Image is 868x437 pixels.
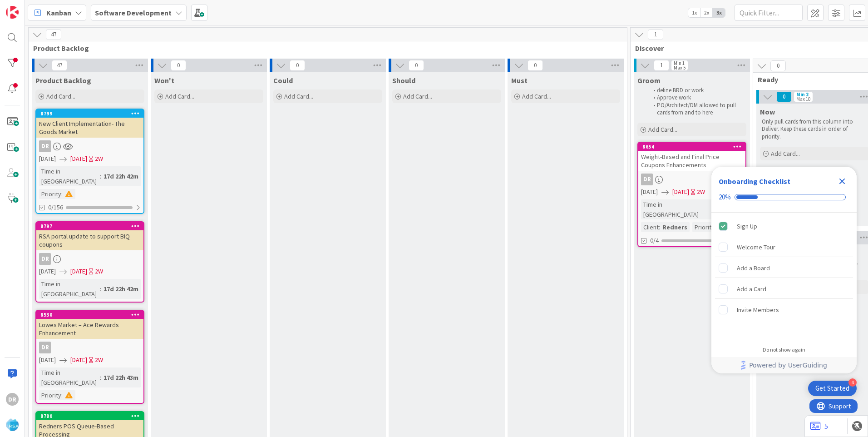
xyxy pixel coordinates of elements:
div: 2W [95,154,103,164]
div: 8530 [40,312,143,318]
span: Add Card... [771,149,800,158]
div: 2W [95,355,103,365]
div: Onboarding Checklist [719,176,790,187]
div: DR [39,140,51,152]
a: 8530Lowes Market – Ace Rewards EnhancementDR[DATE][DATE]2WTime in [GEOGRAPHIC_DATA]:17d 22h 43mPr... [35,310,144,404]
span: Product Backlog [33,44,616,53]
div: Add a Card is incomplete. [715,279,853,299]
div: 8799New Client Implementation- The Goods Market [36,109,143,138]
span: 0 [171,60,186,71]
div: Priority [39,189,61,199]
div: 2W [697,187,705,197]
li: Approve work [648,94,745,101]
span: 0/156 [48,203,63,212]
div: 4 [848,378,857,387]
div: Time in [GEOGRAPHIC_DATA] [39,367,100,387]
span: 1x [688,8,700,17]
span: Product Backlog [35,76,91,85]
span: Kanban [46,7,71,18]
a: 8797RSA portal update to support BIQ couponsDR[DATE][DATE]2WTime in [GEOGRAPHIC_DATA]:17d 22h 42m [35,221,144,303]
div: Priority [692,222,715,232]
span: Won't [154,76,174,85]
img: avatar [6,418,19,431]
div: Add a Board [737,263,770,273]
div: Get Started [815,384,849,393]
span: 47 [52,60,67,71]
div: DR [638,174,745,185]
span: 0 [770,60,786,71]
div: DR [36,253,143,265]
span: [DATE] [70,154,87,164]
div: 8797 [40,223,143,229]
div: Invite Members [737,304,779,315]
span: Add Card... [46,92,75,100]
span: 0 [290,60,305,71]
span: 0 [409,60,424,71]
div: Sign Up is complete. [715,216,853,236]
div: 17d 22h 43m [101,372,141,382]
div: Max 5 [674,65,686,70]
span: Now [760,107,775,116]
div: Max 10 [796,97,810,101]
span: : [100,284,101,294]
div: 8780 [40,413,143,419]
a: 8654Weight-Based and Final Price Coupons EnhancementsDR[DATE][DATE]2WTime in [GEOGRAPHIC_DATA]:17... [637,142,746,247]
div: Lowes Market – Ace Rewards Enhancement [36,319,143,339]
div: Invite Members is incomplete. [715,300,853,320]
span: Add Card... [284,92,313,100]
span: Groom [637,76,661,85]
img: Visit kanbanzone.com [6,6,19,19]
span: [DATE] [672,187,689,197]
div: 8530 [36,311,143,319]
span: Add Card... [403,92,432,100]
span: 0 [528,60,543,71]
div: New Client Implementation- The Goods Market [36,118,143,138]
div: DR [641,174,653,185]
div: RSA portal update to support BIQ coupons [36,230,143,250]
div: Add a Board is incomplete. [715,258,853,278]
p: Only pull cards from this column into Deliver. Keep these cards in order of priority. [762,118,867,140]
span: : [61,189,63,199]
div: Sign Up [737,221,757,232]
span: Should [392,76,415,85]
span: 3x [713,8,725,17]
div: 8654Weight-Based and Final Price Coupons Enhancements [638,143,745,171]
li: define BRD or work [648,87,745,94]
div: Time in [GEOGRAPHIC_DATA] [39,279,100,299]
div: Footer [711,357,857,373]
a: 8799New Client Implementation- The Goods MarketDR[DATE][DATE]2WTime in [GEOGRAPHIC_DATA]:17d 22h ... [35,109,144,214]
div: Add a Card [737,283,766,294]
div: Checklist progress: 20% [719,193,849,201]
div: 2W [95,267,103,276]
div: 8797 [36,222,143,230]
div: DR [39,342,51,353]
span: 2x [700,8,713,17]
span: : [100,171,101,181]
input: Quick Filter... [735,5,803,21]
div: 20% [719,193,731,201]
span: [DATE] [70,267,87,276]
div: 8654 [642,144,745,150]
span: Powered by UserGuiding [749,360,827,371]
span: [DATE] [39,154,56,164]
span: : [100,372,101,382]
div: 8797RSA portal update to support BIQ coupons [36,222,143,250]
b: Software Development [95,8,172,17]
span: [DATE] [70,355,87,365]
div: Time in [GEOGRAPHIC_DATA] [39,166,100,186]
div: Weight-Based and Final Price Coupons Enhancements [638,151,745,171]
div: 8654 [638,143,745,151]
li: PO/Architect/DM allowed to pull cards from and to here [648,102,745,117]
span: Add Card... [522,92,551,100]
span: Must [511,76,528,85]
div: Welcome Tour is incomplete. [715,237,853,257]
div: 8799 [36,109,143,118]
span: [DATE] [39,267,56,276]
span: : [659,222,660,232]
div: Priority [39,390,61,400]
div: 8799 [40,110,143,117]
div: 17d 22h 42m [101,284,141,294]
a: 5 [810,421,828,432]
div: Open Get Started checklist, remaining modules: 4 [808,381,857,396]
div: DR [6,393,19,406]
